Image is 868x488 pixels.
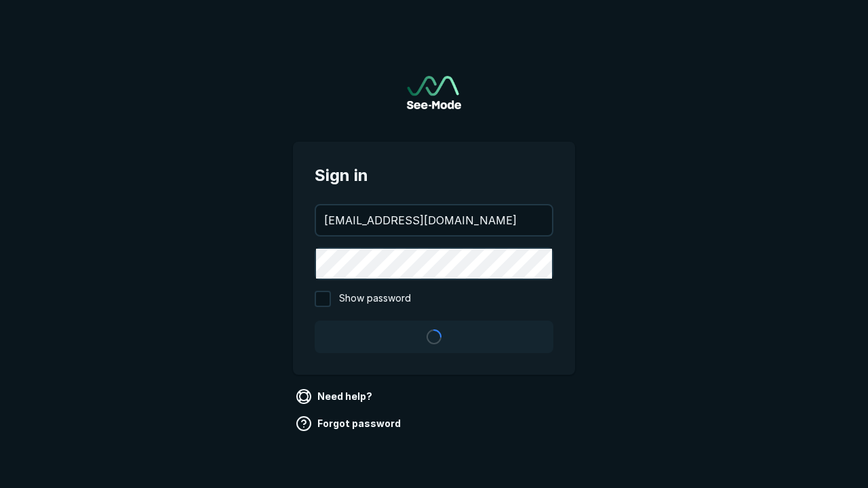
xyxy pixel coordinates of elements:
img: See-Mode Logo [407,76,461,109]
a: Need help? [293,386,378,407]
a: Go to sign in [407,76,461,109]
a: Forgot password [293,413,406,434]
span: Show password [339,291,411,307]
input: your@email.com [316,205,552,235]
span: Sign in [315,163,553,188]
